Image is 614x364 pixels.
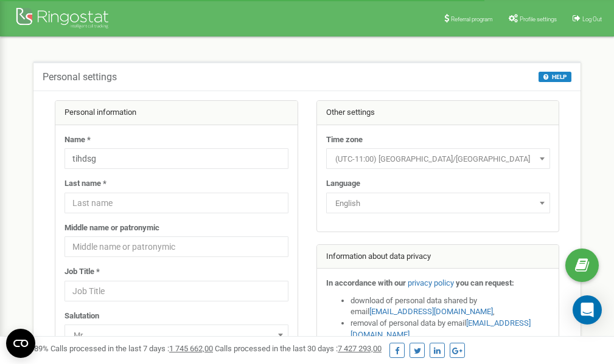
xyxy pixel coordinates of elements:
[326,178,360,190] label: Language
[65,325,288,345] span: Mr.
[55,101,298,125] div: Personal information
[338,344,382,353] u: 7 427 293,00
[351,295,550,318] li: download of personal data shared by email ,
[520,16,557,22] span: Profile settings
[451,16,493,22] span: Referral program
[317,245,559,269] div: Information about data privacy
[65,148,288,169] input: Name
[408,278,454,287] a: privacy policy
[326,193,550,213] span: English
[169,344,213,353] u: 1 745 662,00
[65,266,100,278] label: Job Title *
[6,329,35,358] button: Open CMP widget
[317,101,559,125] div: Other settings
[65,222,159,234] label: Middle name or patronymic
[69,327,284,344] span: Mr.
[326,278,406,287] strong: In accordance with our
[51,344,213,353] span: Calls processed in the last 7 days :
[43,72,117,83] h5: Personal settings
[215,344,382,353] span: Calls processed in the last 30 days :
[573,295,602,325] div: Open Intercom Messenger
[326,134,363,146] label: Time zone
[539,72,571,82] button: HELP
[65,178,106,190] label: Last name *
[326,148,550,169] span: (UTC-11:00) Pacific/Midway
[456,278,514,287] strong: you can request:
[369,307,493,316] a: [EMAIL_ADDRESS][DOMAIN_NAME]
[65,311,99,322] label: Salutation
[65,193,288,213] input: Last name
[330,151,546,168] span: (UTC-11:00) Pacific/Midway
[330,195,546,212] span: English
[65,236,288,257] input: Middle name or patronymic
[65,281,288,301] input: Job Title
[65,134,91,146] label: Name *
[582,16,602,22] span: Log Out
[351,318,550,340] li: removal of personal data by email ,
